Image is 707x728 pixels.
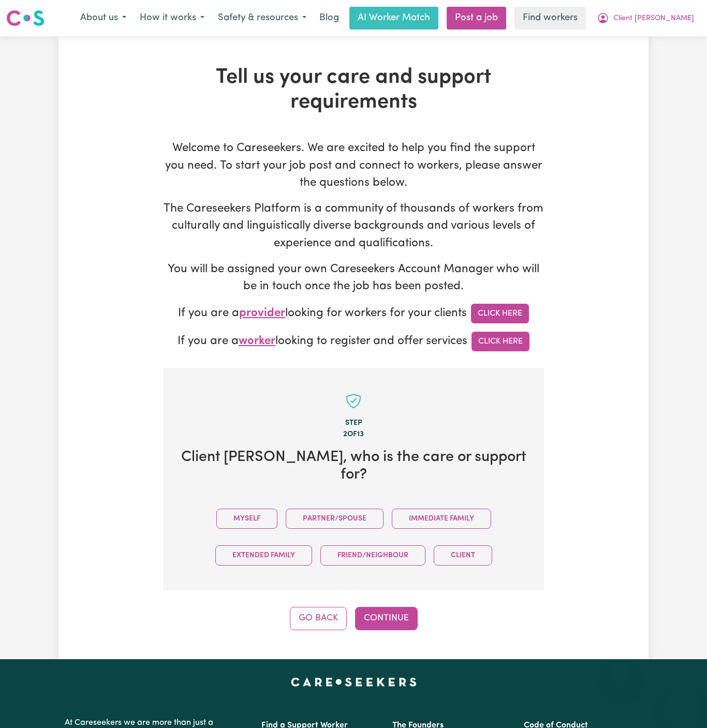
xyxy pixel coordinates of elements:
[286,509,384,529] button: Partner/Spouse
[163,261,544,295] p: You will be assigned your own Careseekers Account Manager who will be in touch once the job has b...
[447,7,506,29] a: Post a job
[349,7,438,29] a: AI Worker Match
[215,545,312,566] button: Extended Family
[133,7,211,29] button: How it works
[590,7,701,29] button: My Account
[6,6,45,30] a: Careseekers logo
[163,65,544,115] h1: Tell us your care and support requirements
[290,607,347,630] button: Go Back
[613,13,694,24] span: Client [PERSON_NAME]
[211,7,313,29] button: Safety & resources
[239,307,285,319] span: provider
[471,304,529,323] a: Click Here
[163,304,544,323] p: If you are a looking for workers for your clients
[392,509,491,529] button: Immediate Family
[163,140,544,192] p: Welcome to Careseekers. We are excited to help you find the support you need. To start your job p...
[6,9,45,27] img: Careseekers logo
[163,332,544,351] p: If you are a looking to register and offer services
[434,545,492,566] button: Client
[355,607,418,630] button: Continue
[73,7,133,29] button: About us
[180,418,527,429] div: Step
[163,200,544,252] p: The Careseekers Platform is a community of thousands of workers from culturally and linguisticall...
[472,332,529,351] a: Click Here
[313,7,345,29] a: Blog
[320,545,425,566] button: Friend/Neighbour
[610,662,631,682] iframe: Close message
[514,7,586,29] a: Find workers
[291,678,417,686] a: Careseekers home page
[180,448,527,484] h2: Client [PERSON_NAME] , who is the care or support for?
[216,509,277,529] button: Myself
[666,687,699,720] iframe: Button to launch messaging window
[239,335,275,347] span: worker
[180,428,527,440] div: 2 of 13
